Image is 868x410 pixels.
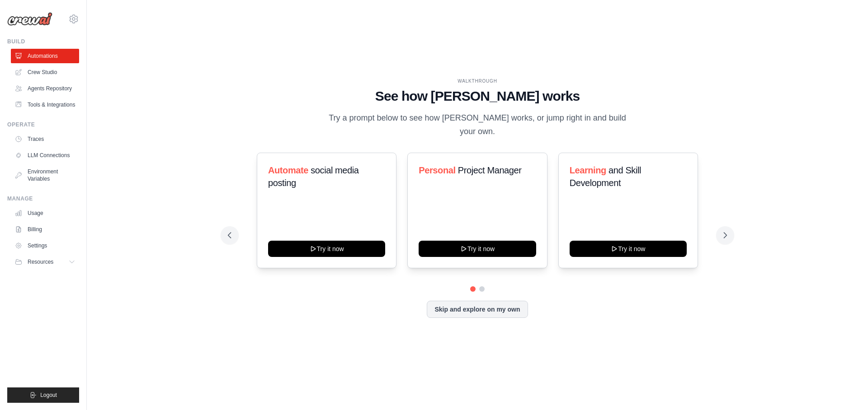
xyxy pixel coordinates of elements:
a: Tools & Integrations [11,98,79,112]
span: Project Manager [458,165,522,175]
a: Automations [11,49,79,63]
div: Manage [7,195,79,202]
h1: See how [PERSON_NAME] works [228,88,727,104]
span: Automate [268,165,308,175]
a: Settings [11,238,79,253]
a: Usage [11,206,79,220]
div: Build [7,38,79,45]
button: Try it now [419,241,536,257]
button: Logout [7,387,79,403]
a: Traces [11,132,79,146]
button: Skip and explore on my own [427,301,528,318]
div: Operate [7,121,79,128]
button: Try it now [268,241,385,257]
span: Learning [570,165,606,175]
span: Logout [40,391,57,399]
div: WALKTHROUGH [228,78,727,84]
span: Personal [419,165,455,175]
a: Billing [11,222,79,237]
button: Resources [11,255,79,269]
span: social media posting [268,165,359,188]
button: Try it now [570,241,687,257]
span: and Skill Development [570,165,641,188]
a: Crew Studio [11,65,79,79]
a: Agents Repository [11,81,79,96]
img: Logo [7,12,52,26]
p: Try a prompt below to see how [PERSON_NAME] works, or jump right in and build your own. [325,112,629,138]
a: LLM Connections [11,148,79,163]
a: Environment Variables [11,164,79,186]
span: Resources [28,258,53,266]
